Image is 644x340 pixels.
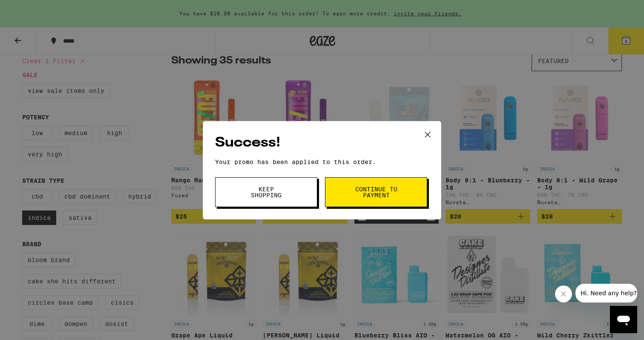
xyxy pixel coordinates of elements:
span: Keep Shopping [244,186,288,198]
iframe: Close message [555,285,572,303]
iframe: Message from company [575,284,637,303]
p: Your promo has been applied to this order. [215,158,429,165]
h2: Success! [215,133,429,153]
button: Keep Shopping [215,177,317,207]
button: Continue to payment [325,177,427,207]
iframe: Button to launch messaging window [610,306,637,333]
span: Continue to payment [354,186,398,198]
